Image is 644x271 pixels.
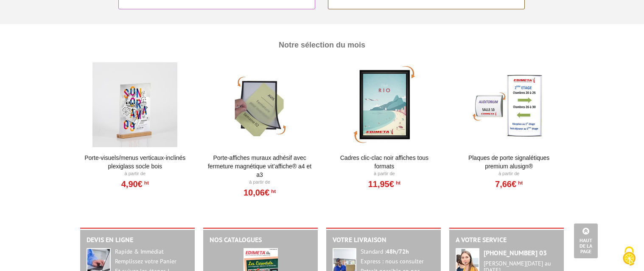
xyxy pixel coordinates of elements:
p: À partir de [207,179,312,186]
sup: HT [143,180,149,186]
sup: HT [394,180,400,186]
a: 7,66€HT [495,182,523,187]
h4: Notre Sélection du mois [82,33,562,58]
img: Cookies (fenêtre modale) [619,246,640,267]
sup: HT [516,180,523,186]
a: 10,06€HT [244,190,276,195]
div: Remplissez votre Panier [115,258,188,265]
p: À partir de [83,170,188,177]
a: Porte-Visuels/Menus verticaux-inclinés plexiglass socle bois [83,154,188,170]
a: Plaques de porte signalétiques Premium AluSign® [456,154,561,170]
h2: Votre livraison [333,236,434,244]
div: Standard : [361,248,434,256]
p: À partir de [332,170,437,177]
strong: 48h/72h [386,248,409,255]
h2: Devis en ligne [87,236,188,244]
a: Cadres clic-clac noir affiches tous formats [332,154,437,170]
a: Haut de la page [574,224,598,258]
sup: HT [269,188,276,194]
h2: Nos catalogues [210,236,311,244]
div: Rapide & Immédiat [115,248,188,256]
strong: [PHONE_NUMBER] 03 [484,249,547,257]
h2: A votre service [456,236,557,244]
a: 4,90€HT [121,182,149,187]
button: Cookies (fenêtre modale) [614,242,644,271]
a: Porte-affiches muraux adhésif avec fermeture magnétique VIT’AFFICHE® A4 et A3 [207,154,312,179]
a: 11,95€HT [368,182,400,187]
div: Express : nous consulter [361,258,434,265]
p: À partir de [456,170,561,177]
